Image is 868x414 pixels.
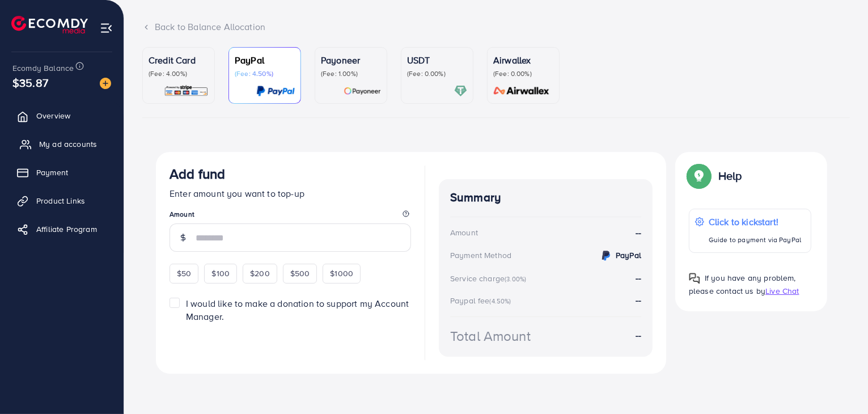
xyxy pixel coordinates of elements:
[689,272,796,297] span: If you have any problem, please contact us by
[689,273,700,284] img: Popup guide
[636,329,641,342] strong: --
[490,297,511,306] small: (4.50%)
[11,16,88,33] img: logo
[450,227,478,238] div: Amount
[450,326,531,346] div: Total Amount
[718,169,742,183] p: Help
[407,53,467,67] p: USDT
[450,295,515,306] div: Paypal fee
[9,161,115,184] a: Payment
[490,85,553,98] img: card
[235,53,295,67] p: PayPal
[170,209,411,223] legend: Amount
[149,69,209,78] p: (Fee: 4.00%)
[599,249,613,263] img: credit
[170,187,411,200] p: Enter amount you want to top-up
[100,78,111,89] img: image
[250,268,270,279] span: $200
[689,166,709,186] img: Popup guide
[9,218,115,240] a: Affiliate Program
[211,268,230,279] span: $100
[344,85,381,98] img: card
[321,53,381,67] p: Payoneer
[407,69,467,78] p: (Fee: 0.00%)
[765,285,799,297] span: Live Chat
[256,85,295,98] img: card
[321,69,381,78] p: (Fee: 1.00%)
[36,195,85,206] span: Product Links
[820,363,859,405] iframe: Chat
[36,167,68,178] span: Payment
[450,273,530,284] div: Service charge
[709,233,801,247] p: Guide to payment via PayPal
[36,110,70,121] span: Overview
[616,250,641,261] strong: PayPal
[505,274,526,284] small: (3.00%)
[186,297,409,323] span: I would like to make a donation to support my Account Manager.
[636,272,641,284] strong: --
[142,20,850,33] div: Back to Balance Allocation
[36,223,97,235] span: Affiliate Program
[235,69,295,78] p: (Fee: 4.50%)
[177,268,191,279] span: $50
[450,191,641,205] h4: Summary
[709,215,801,229] p: Click to kickstart!
[39,138,97,150] span: My ad accounts
[170,166,225,182] h3: Add fund
[12,74,48,91] span: $35.87
[290,268,310,279] span: $500
[9,104,115,127] a: Overview
[100,22,113,35] img: menu
[493,69,553,78] p: (Fee: 0.00%)
[493,53,553,67] p: Airwallex
[450,250,511,261] div: Payment Method
[636,294,641,306] strong: --
[9,189,115,212] a: Product Links
[12,62,74,74] span: Ecomdy Balance
[454,85,467,98] img: card
[636,226,641,239] strong: --
[9,133,115,155] a: My ad accounts
[330,268,353,279] span: $1000
[164,85,209,98] img: card
[149,53,209,67] p: Credit Card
